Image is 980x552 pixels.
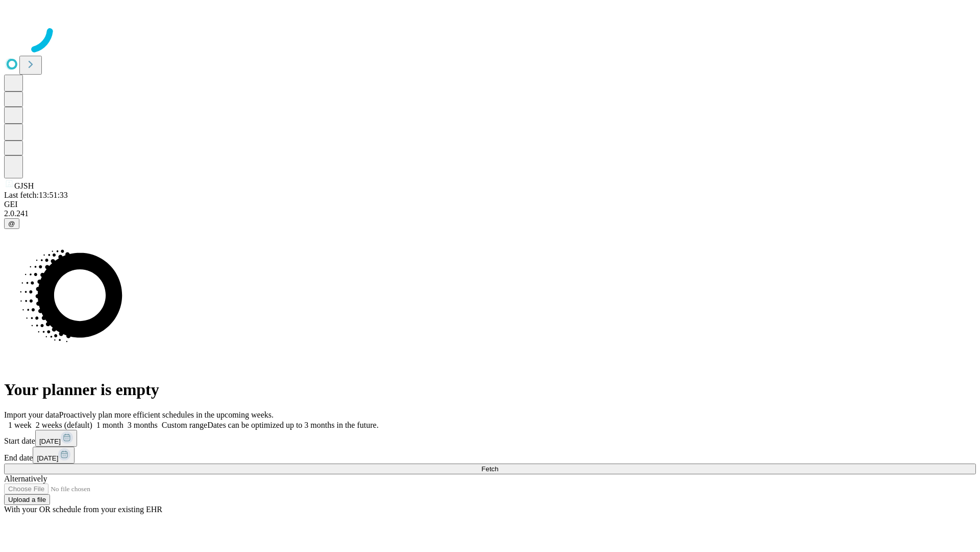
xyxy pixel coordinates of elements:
[4,494,50,505] button: Upload a file
[4,209,976,218] div: 2.0.241
[4,200,976,209] div: GEI
[4,380,976,399] h1: Your planner is empty
[35,430,77,447] button: [DATE]
[37,454,58,462] span: [DATE]
[4,191,68,199] span: Last fetch: 13:51:33
[4,505,162,514] span: With your OR schedule from your existing EHR
[4,447,976,464] div: End date
[4,218,19,229] button: @
[8,421,32,429] span: 1 week
[59,410,274,419] span: Proactively plan more efficient schedules in the upcoming weeks.
[96,421,124,429] span: 1 month
[207,421,378,429] span: Dates can be optimized up to 3 months in the future.
[14,181,34,190] span: GJSH
[128,421,158,429] span: 3 months
[4,430,976,447] div: Start date
[4,410,59,419] span: Import your data
[36,421,92,429] span: 2 weeks (default)
[8,220,15,227] span: @
[481,465,498,473] span: Fetch
[33,447,75,464] button: [DATE]
[162,421,207,429] span: Custom range
[4,474,47,483] span: Alternatively
[4,464,976,474] button: Fetch
[39,438,61,445] span: [DATE]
